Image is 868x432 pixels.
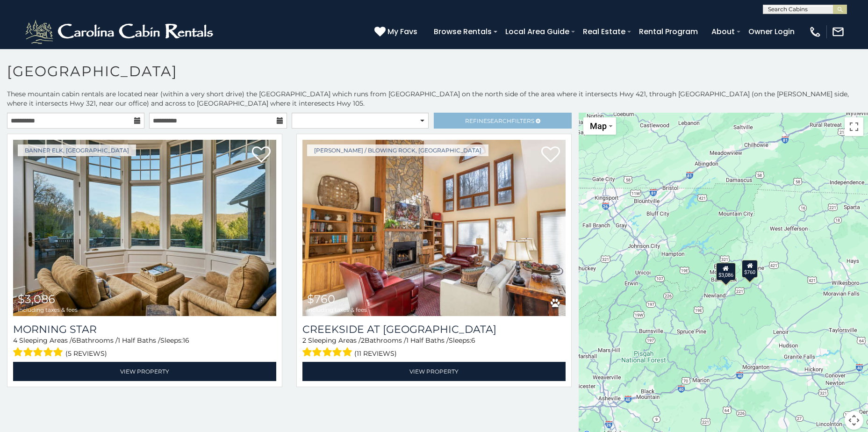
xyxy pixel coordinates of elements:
span: (5 reviews) [65,347,107,360]
span: (11 reviews) [354,347,397,360]
span: 6 [72,336,76,345]
a: Real Estate [578,23,630,40]
img: White-1-2.png [23,18,217,46]
button: Map camera controls [845,411,863,430]
a: Add to favorites [252,145,271,165]
a: About [707,23,739,40]
a: Creekside at Yonahlossee $760 including taxes & fees [302,140,566,316]
button: Change map style [583,117,616,135]
span: 16 [183,336,189,345]
img: mail-regular-white.png [832,25,845,38]
span: Map [590,121,607,131]
span: My Favs [387,26,417,37]
span: 2 [361,336,365,345]
span: $3,086 [18,292,55,306]
a: Owner Login [744,23,799,40]
a: My Favs [374,26,420,38]
a: Rental Program [634,23,703,40]
span: including taxes & fees [307,307,367,313]
a: Morning Star $3,086 including taxes & fees [13,140,276,316]
a: Creekside at [GEOGRAPHIC_DATA] [302,323,566,336]
a: View Property [13,362,276,381]
a: RefineSearchFilters [434,113,571,129]
a: Add to favorites [541,145,560,165]
span: 2 [302,336,306,345]
span: $760 [307,292,335,306]
span: 6 [471,336,475,345]
div: Sleeping Areas / Bathrooms / Sleeps: [302,336,566,360]
img: Creekside at Yonahlossee [302,140,566,316]
div: Sleeping Areas / Bathrooms / Sleeps: [13,336,276,360]
h3: Creekside at Yonahlossee [302,323,566,336]
img: phone-regular-white.png [809,25,822,38]
span: 4 [13,336,17,345]
a: Browse Rentals [429,23,496,40]
a: Morning Star [13,323,276,336]
div: $3,086 [716,263,736,281]
a: [PERSON_NAME] / Blowing Rock, [GEOGRAPHIC_DATA] [307,144,488,156]
span: including taxes & fees [18,307,78,313]
div: $760 [742,260,758,278]
a: Banner Elk, [GEOGRAPHIC_DATA] [18,144,136,156]
img: Morning Star [13,140,276,316]
button: Toggle fullscreen view [845,117,863,136]
a: Local Area Guide [501,23,574,40]
span: 1 Half Baths / [406,336,449,345]
span: Refine Filters [465,117,534,124]
span: Search [487,117,511,124]
a: View Property [302,362,566,381]
span: 1 Half Baths / [118,336,160,345]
